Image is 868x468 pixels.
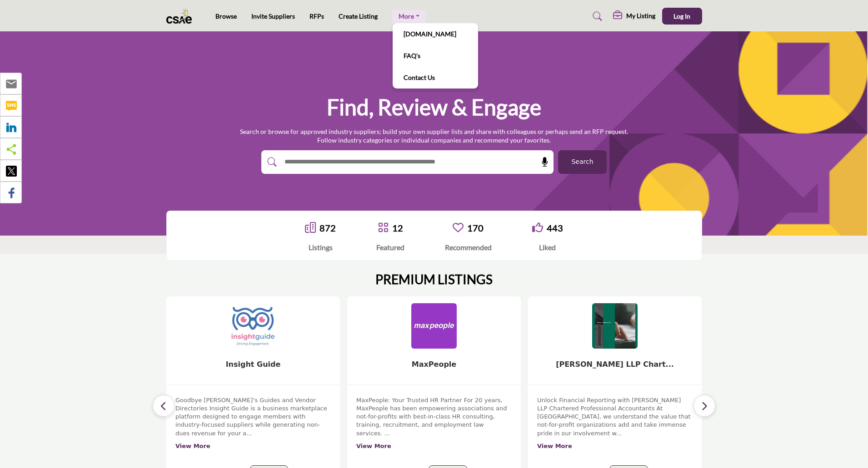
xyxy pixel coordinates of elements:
a: RFPs [309,12,324,20]
h5: My Listing [626,12,655,20]
div: Recommended [445,242,492,253]
div: Liked [532,242,563,253]
div: My Listing [613,11,655,22]
a: View More [356,443,391,449]
p: Search or browse for approved industry suppliers; build your own supplier lists and share with co... [240,127,628,145]
div: Goodbye [PERSON_NAME]’s Guides and Vendor Directories Insight Guide is a business marketplace pla... [175,396,331,458]
a: 12 [392,222,403,233]
a: Search [584,9,608,24]
img: Site Logo [166,9,197,24]
h2: PREMIUM LISTINGS [375,272,493,287]
a: More [392,10,426,23]
div: MaxPeople: Your Trusted HR Partner For 20 years, MaxPeople has been empowering associations and n... [356,396,512,458]
a: [DOMAIN_NAME] [397,28,474,40]
img: MaxPeople [411,303,457,349]
div: Listings [305,242,336,253]
a: Contact Us [397,71,474,84]
i: Go to Liked [532,222,543,233]
button: Log In [662,8,702,25]
a: Invite Suppliers [251,12,295,20]
span: Log In [673,12,690,20]
img: Kriens-LaRose LLP Chart... [592,303,638,349]
a: MaxPeople [412,360,456,369]
img: Insight Guide [230,303,276,349]
h1: Find, Review & Engage [327,93,541,121]
b: Kriens-LaRose LLP Chart... [556,360,674,369]
a: Create Listing [339,12,378,20]
a: FAQ's [397,49,474,62]
a: 443 [547,222,563,233]
button: Search [558,150,607,174]
a: [PERSON_NAME] LLP Chart... [556,360,674,369]
a: Go to Recommended [453,222,464,234]
a: View More [175,443,210,449]
a: Insight Guide [226,360,281,369]
a: View More [537,443,572,449]
a: Browse [215,12,237,20]
a: 170 [467,222,484,233]
a: 872 [319,222,336,233]
div: Featured [376,242,404,253]
a: Go to Featured [378,222,389,234]
span: Search [571,157,593,167]
div: Unlock Financial Reporting with [PERSON_NAME] LLP Chartered Professional Accountants At [GEOGRAPH... [537,396,693,458]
